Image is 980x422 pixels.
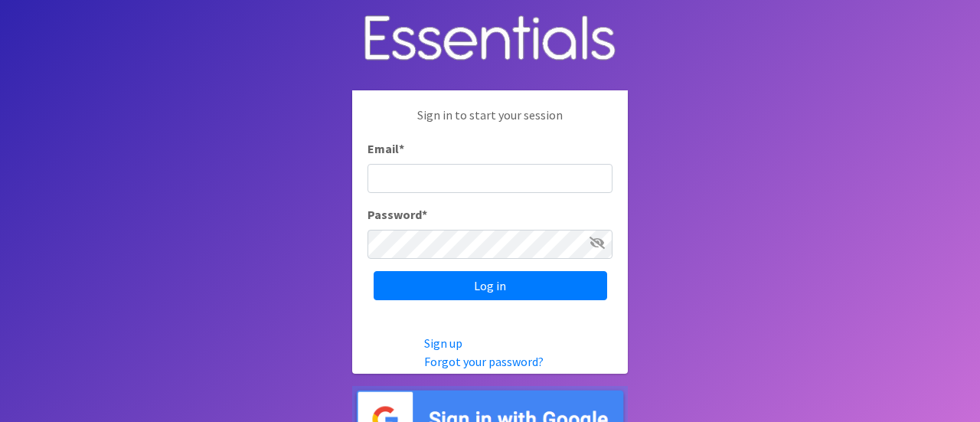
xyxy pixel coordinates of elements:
label: Password [367,205,427,224]
p: Sign in to start your session [367,106,612,139]
input: Log in [374,271,607,300]
label: Email [367,139,404,158]
a: Forgot your password? [424,354,544,369]
abbr: required [399,141,404,156]
a: Sign up [424,335,462,351]
abbr: required [422,207,427,222]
